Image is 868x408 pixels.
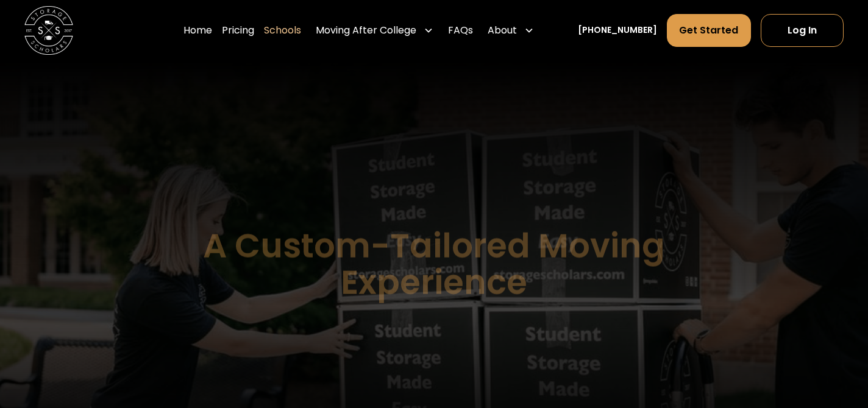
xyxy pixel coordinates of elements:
a: Get Started [667,14,752,47]
a: [PHONE_NUMBER] [578,24,657,37]
a: FAQs [448,13,473,47]
a: Log In [761,14,844,47]
div: Moving After College [311,13,438,47]
h1: A Custom-Tailored Moving Experience [142,228,726,301]
a: Pricing [222,13,254,47]
div: Moving After College [316,23,416,38]
a: Schools [264,13,301,47]
a: Home [183,13,212,47]
img: Storage Scholars main logo [24,6,73,55]
div: About [483,13,539,47]
div: About [488,23,517,38]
